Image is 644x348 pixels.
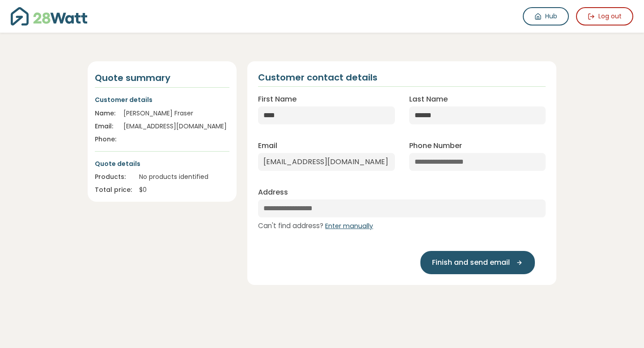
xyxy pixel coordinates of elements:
div: Can't find address? [258,221,546,231]
label: Email [258,140,277,151]
div: $ 0 [139,185,229,195]
label: Address [258,187,288,198]
h2: Customer contact details [258,72,377,83]
div: No products identified [139,172,229,182]
div: [PERSON_NAME] Fraser [123,109,229,118]
button: Finish and send email [420,251,535,274]
div: Total price: [95,185,132,195]
input: Enter email [258,153,394,171]
div: Name: [95,109,116,118]
button: Log out [576,7,633,25]
p: Customer details [95,95,229,105]
p: Quote details [95,159,229,169]
div: Products: [95,172,132,182]
a: Hub [523,7,569,25]
button: Enter manually [325,221,373,231]
label: Phone Number [409,140,462,151]
label: First Name [258,94,297,105]
label: Last Name [409,94,448,105]
div: Phone: [95,135,116,144]
img: 28Watt [11,7,87,25]
div: [EMAIL_ADDRESS][DOMAIN_NAME] [123,122,229,131]
div: Email: [95,122,116,131]
h4: Quote summary [95,72,229,84]
span: Finish and send email [432,257,510,268]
